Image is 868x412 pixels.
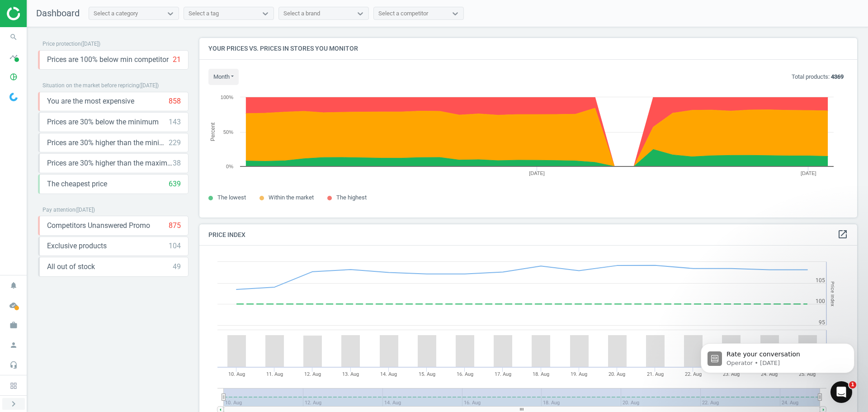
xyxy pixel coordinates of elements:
text: 105 [816,277,825,284]
span: All out of stock [47,262,95,272]
text: 100% [221,95,233,100]
p: Total products: [792,73,844,81]
iframe: Intercom live chat [830,381,852,403]
span: 1 [849,381,856,388]
img: ajHJNr6hYgQAAAAASUVORK5CYII= [7,7,71,20]
i: person [5,336,22,354]
text: 95 [819,319,825,326]
tspan: 20. Aug [609,371,625,377]
span: Prices are 30% higher than the maximal [47,158,173,168]
i: cloud_done [5,297,22,314]
span: ( [DATE] ) [75,207,95,213]
tspan: 15. Aug [419,371,435,377]
tspan: 19. Aug [571,371,587,377]
i: notifications [5,277,22,294]
text: 100 [816,298,825,304]
div: 38 [173,158,181,168]
span: Situation on the market before repricing [42,82,139,89]
text: 50% [223,129,233,135]
tspan: 10. Aug [228,371,245,377]
tspan: 13. Aug [342,371,359,377]
span: The highest [336,194,367,201]
i: work [5,317,22,334]
div: Select a competitor [378,9,428,18]
div: Select a brand [283,9,320,18]
tspan: 14. Aug [380,371,397,377]
tspan: [DATE] [801,170,816,176]
div: 21 [173,55,181,65]
button: chevron_right [2,398,25,410]
span: The lowest [217,194,246,201]
div: Select a category [94,9,138,18]
tspan: 17. Aug [495,371,511,377]
span: Competitors Unanswered Promo [47,221,150,231]
i: open_in_new [837,229,848,240]
tspan: 21. Aug [647,371,664,377]
tspan: 18. Aug [533,371,549,377]
div: 229 [169,138,181,148]
i: pie_chart_outlined [5,68,22,85]
tspan: 22. Aug [685,371,702,377]
div: 49 [173,262,181,272]
span: Exclusive products [47,241,107,251]
h4: Your prices vs. prices in stores you monitor [199,38,857,59]
div: 875 [169,221,181,231]
span: Price protection [42,41,81,47]
span: Prices are 30% higher than the minimum [47,138,169,148]
i: timeline [5,48,22,66]
span: Pay attention [42,207,75,213]
div: 104 [169,241,181,251]
div: 143 [169,117,181,127]
span: Prices are 30% below the minimum [47,117,159,127]
div: Select a tag [189,9,219,18]
span: You are the most expensive [47,96,134,106]
img: wGWNvw8QSZomAAAAABJRU5ErkJggg== [9,93,18,101]
span: ( [DATE] ) [139,82,159,89]
tspan: Price Index [830,281,835,306]
tspan: 11. Aug [266,371,283,377]
div: 639 [169,179,181,189]
tspan: [DATE] [529,170,545,176]
tspan: Percent [210,122,216,141]
b: 4369 [831,73,844,80]
tspan: 16. Aug [457,371,473,377]
i: search [5,28,22,46]
text: 0% [226,164,233,169]
span: Dashboard [36,8,80,19]
a: open_in_new [837,229,848,241]
button: month [208,69,239,85]
span: Prices are 100% below min competitor [47,55,169,65]
span: The cheapest price [47,179,107,189]
span: ( [DATE] ) [81,41,100,47]
span: Within the market [269,194,314,201]
i: headset_mic [5,356,22,374]
div: 858 [169,96,181,106]
h4: Price Index [199,224,857,246]
iframe: Intercom notifications message [687,324,868,388]
tspan: 12. Aug [304,371,321,377]
i: chevron_right [8,398,19,409]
